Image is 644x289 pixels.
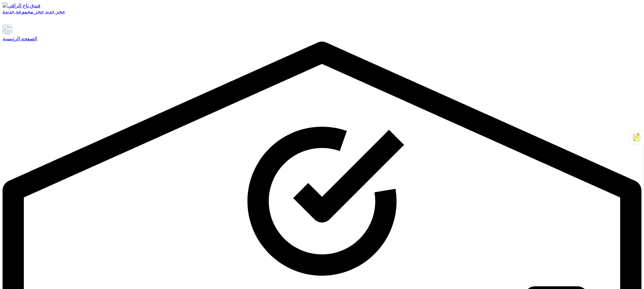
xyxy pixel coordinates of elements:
[3,9,44,14] a: حجز مجموعة جديدة
[3,36,37,41] font: الصفحة الرئيسية
[3,25,641,42] a: الصفحة الرئيسية
[45,9,65,14] a: حجز جديد
[3,3,641,9] a: فندق تاج الراقي
[3,19,11,24] a: يدعم
[3,3,40,9] img: فندق تاج الراقي
[22,19,29,24] a: تعليقات الموظفين
[12,19,20,24] a: إعدادات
